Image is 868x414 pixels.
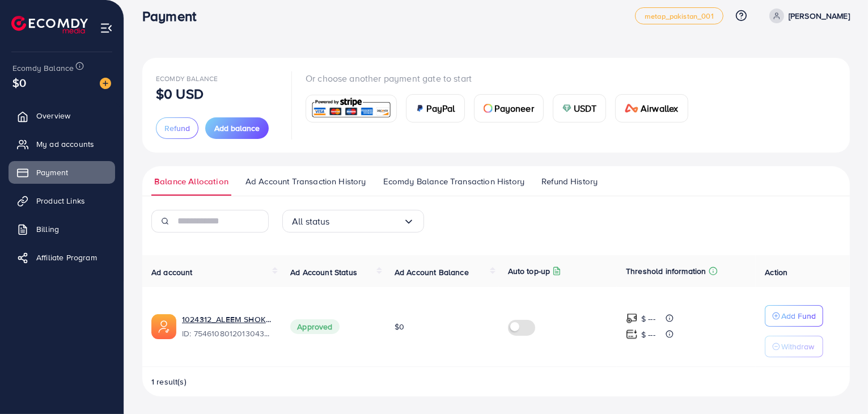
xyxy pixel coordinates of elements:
[615,94,688,122] a: cardAirwallex
[9,189,115,212] a: Product Links
[562,104,571,113] img: card
[100,78,111,89] img: image
[641,328,655,341] p: $ ---
[553,94,607,122] a: cardUSDT
[151,314,176,339] img: ic-ads-acc.e4c84228.svg
[765,9,850,23] a: [PERSON_NAME]
[9,218,115,240] a: Billing
[484,104,493,113] img: card
[11,16,88,33] img: logo
[36,138,94,150] span: My ad accounts
[645,12,714,20] span: metap_pakistan_001
[395,267,469,278] span: Ad Account Balance
[36,110,70,121] span: Overview
[182,314,272,340] div: <span class='underline'>1024312_ALEEM SHOKAT_1756965660811</span></br>7546108012013043720
[306,95,397,122] a: card
[626,264,706,278] p: Threshold information
[12,62,74,74] span: Ecomdy Balance
[292,213,330,230] span: All status
[383,175,524,188] span: Ecomdy Balance Transaction History
[156,117,198,139] button: Refund
[156,87,204,100] p: $0 USD
[310,96,393,121] img: card
[765,336,823,357] button: Withdraw
[164,122,190,134] span: Refund
[416,104,425,113] img: card
[282,210,424,233] div: Search for option
[290,319,339,334] span: Approved
[151,267,193,278] span: Ad account
[156,74,218,83] span: Ecomdy Balance
[9,133,115,155] a: My ad accounts
[100,22,113,35] img: menu
[182,314,272,325] a: 1024312_ALEEM SHOKAT_1756965660811
[142,8,205,24] h3: Payment
[641,102,678,115] span: Airwallex
[290,267,357,278] span: Ad Account Status
[36,167,68,178] span: Payment
[330,213,403,230] input: Search for option
[395,321,404,332] span: $0
[625,104,638,113] img: card
[820,363,859,405] iframe: Chat
[427,102,455,115] span: PayPal
[154,175,228,188] span: Balance Allocation
[182,328,272,339] span: ID: 7546108012013043720
[36,223,59,235] span: Billing
[626,328,638,340] img: top-up amount
[781,309,816,323] p: Add Fund
[36,195,85,206] span: Product Links
[306,71,697,85] p: Or choose another payment gate to start
[541,175,598,188] span: Refund History
[9,104,115,127] a: Overview
[765,267,787,278] span: Action
[406,94,465,122] a: cardPayPal
[245,175,366,188] span: Ad Account Transaction History
[626,312,638,324] img: top-up amount
[9,161,115,184] a: Payment
[9,246,115,269] a: Affiliate Program
[495,102,534,115] span: Payoneer
[36,252,97,263] span: Affiliate Program
[205,117,269,139] button: Add balance
[635,7,723,24] a: metap_pakistan_001
[474,94,544,122] a: cardPayoneer
[12,74,26,91] span: $0
[151,376,187,387] span: 1 result(s)
[574,102,597,115] span: USDT
[765,305,823,327] button: Add Fund
[781,340,814,353] p: Withdraw
[789,9,850,23] p: [PERSON_NAME]
[641,312,655,326] p: $ ---
[214,122,260,134] span: Add balance
[508,264,551,278] p: Auto top-up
